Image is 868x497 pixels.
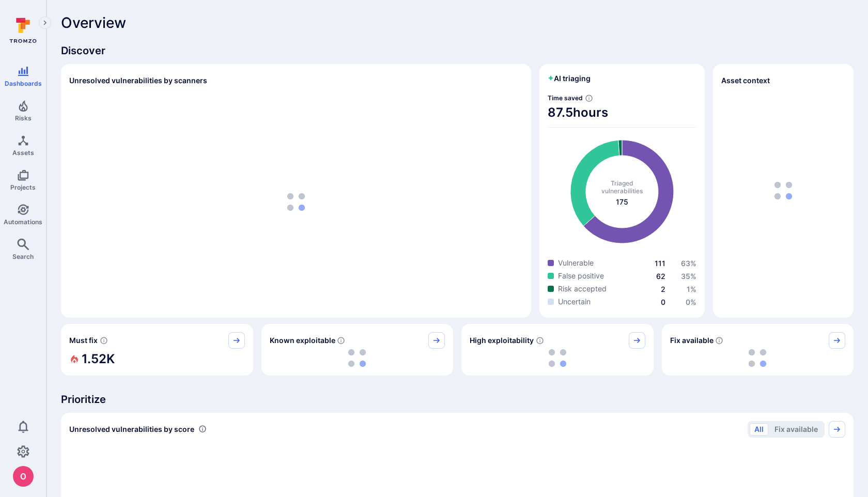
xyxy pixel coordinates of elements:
span: Search [12,253,34,260]
span: Uncertain [558,297,591,307]
span: Known exploitable [270,335,335,346]
span: False positive [558,271,604,281]
h2: AI triaging [548,73,591,84]
span: 87.5 hours [548,104,696,121]
div: Must fix [61,324,253,376]
span: Time saved [548,94,583,102]
img: Loading... [749,349,766,367]
img: Loading... [348,349,366,367]
i: Expand navigation menu [41,19,49,27]
a: 62 [656,272,665,281]
span: Fix available [670,335,714,346]
a: 0 [661,298,665,306]
span: Must fix [69,335,98,346]
div: loading spinner [270,349,445,367]
span: 1 % [687,285,696,293]
span: Assets [12,149,34,157]
span: Discover [61,43,854,58]
svg: Risk score >=40 , missed SLA [100,336,108,345]
a: 2 [661,285,665,293]
span: Overview [61,14,126,31]
span: Vulnerable [558,258,594,268]
span: total [616,197,628,207]
div: Known exploitable [261,324,454,376]
a: 35% [681,272,696,281]
img: Loading... [549,349,566,367]
span: Risk accepted [558,284,607,294]
svg: Confirmed exploitable by KEV [337,336,345,345]
div: Fix available [662,324,854,376]
a: 63% [681,259,696,268]
span: High exploitability [470,335,534,346]
div: High exploitability [461,324,654,376]
svg: EPSS score ≥ 0.7 [536,336,544,345]
span: Dashboards [5,80,42,87]
span: Risks [15,114,32,122]
button: All [750,423,768,436]
span: Projects [10,183,36,191]
img: ACg8ocJcCe-YbLxGm5tc0PuNRxmgP8aEm0RBXn6duO8aeMVK9zjHhw=s96-c [13,466,34,487]
span: Unresolved vulnerabilities by score [69,424,194,434]
button: Fix available [770,423,823,436]
div: loading spinner [69,95,523,309]
span: Asset context [721,75,770,86]
svg: Vulnerabilities with fix available [715,336,723,345]
div: Number of vulnerabilities in status 'Open' 'Triaged' and 'In process' grouped by score [198,424,207,434]
span: 0 % [686,298,696,306]
h2: 1.52K [82,349,115,369]
span: 35 % [681,272,696,281]
span: Automations [4,218,42,226]
a: 1% [687,285,696,293]
span: Triaged vulnerabilities [601,179,643,195]
div: loading spinner [470,349,645,367]
svg: Estimated based on an average time of 30 mins needed to triage each vulnerability [585,94,593,102]
span: 63 % [681,259,696,268]
h2: Unresolved vulnerabilities by scanners [69,75,207,86]
div: oleg malkov [13,466,34,487]
div: loading spinner [670,349,846,367]
a: 111 [655,259,665,268]
a: 0% [686,298,696,306]
span: Prioritize [61,392,854,407]
button: Expand navigation menu [39,17,51,29]
img: Loading... [287,193,305,211]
